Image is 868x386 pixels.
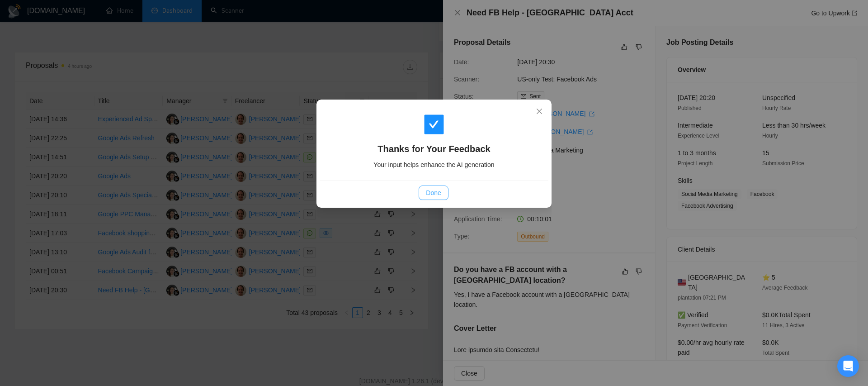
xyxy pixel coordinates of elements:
div: Open Intercom Messenger [837,355,859,377]
span: Done [426,188,441,198]
span: close [536,108,543,115]
button: Close [527,100,552,124]
h4: Thanks for Your Feedback [330,143,538,155]
span: Your input helps enhance the AI generation [373,161,494,168]
button: Done [419,186,448,200]
span: check-square [423,114,445,135]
